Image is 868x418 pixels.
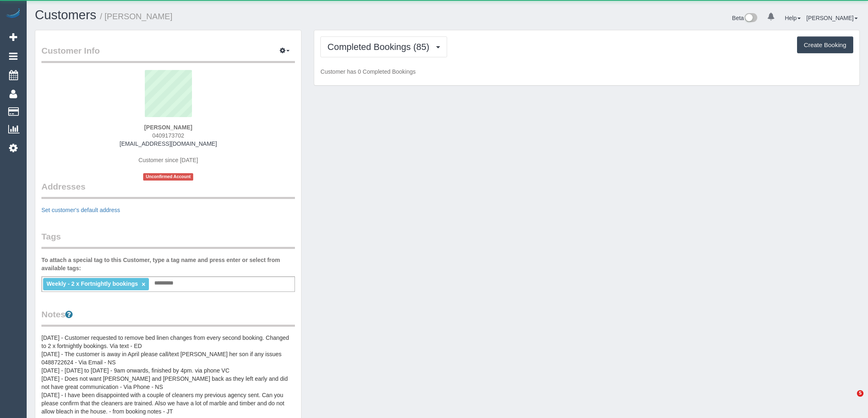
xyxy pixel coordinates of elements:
a: [EMAIL_ADDRESS][DOMAIN_NAME] [120,140,217,147]
span: 0409173702 [152,132,184,139]
span: 5 [857,390,863,397]
legend: Notes [41,308,295,327]
small: / [PERSON_NAME] [100,12,173,21]
button: Completed Bookings (85) [320,36,447,57]
a: Beta [732,15,758,21]
pre: [DATE] - Customer requested to remove bed linen changes from every second booking. Changed to 2 x... [41,334,295,416]
span: Weekly - 2 x Fortnightly bookings [46,280,138,287]
span: Unconfirmed Account [143,173,193,180]
strong: [PERSON_NAME] [144,124,192,131]
p: Customer has 0 Completed Bookings [320,68,853,76]
a: Customers [35,8,96,22]
iframe: Intercom live chat [840,390,860,410]
img: New interface [744,13,757,24]
span: Completed Bookings (85) [327,42,433,52]
a: Help [785,15,801,21]
button: Create Booking [797,36,853,54]
label: To attach a special tag to this Customer, type a tag name and press enter or select from availabl... [41,256,295,272]
a: × [142,281,145,288]
legend: Customer Info [41,45,295,63]
img: Automaid Logo [5,8,21,20]
span: Customer since [DATE] [139,157,198,163]
legend: Tags [41,230,295,249]
a: [PERSON_NAME] [806,15,858,21]
a: Set customer's default address [41,207,120,213]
